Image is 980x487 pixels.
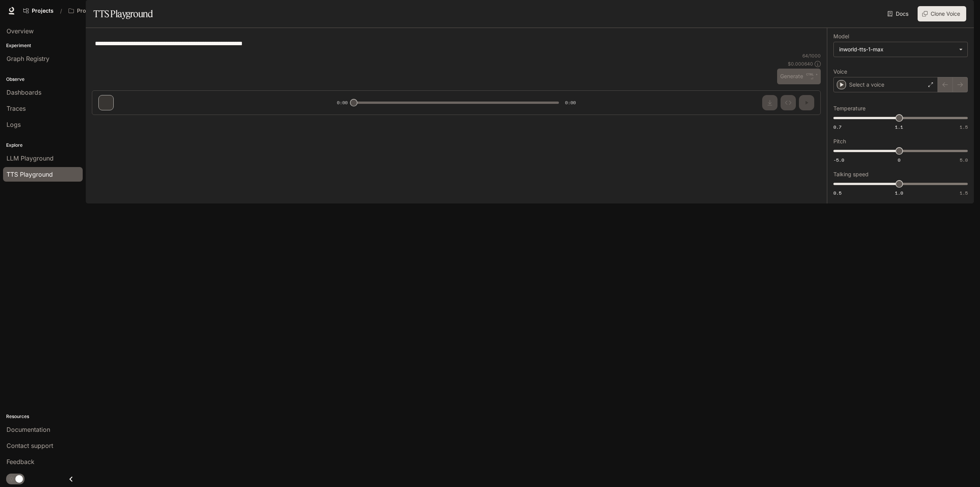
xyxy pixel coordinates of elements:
div: inworld-tts-1-max [839,46,955,53]
span: 1.5 [960,190,968,196]
span: 0.7 [833,124,841,130]
button: Open workspace menu [65,3,132,18]
span: -5.0 [833,157,844,163]
h1: TTS Playground [93,6,153,21]
span: 0 [898,157,900,163]
p: Talking speed [833,172,869,177]
span: 0.5 [833,190,841,196]
div: / [57,7,65,15]
div: inworld-tts-1-max [834,42,967,57]
span: 1.1 [895,124,903,130]
p: $ 0.000640 [788,61,813,67]
span: Projects [32,8,54,14]
p: Temperature [833,106,866,111]
p: Select a voice [849,81,884,89]
a: Go to projects [20,3,57,18]
button: Clone Voice [918,6,966,21]
p: Voice [833,69,847,74]
p: Project [PERSON_NAME] [77,8,120,14]
span: 5.0 [960,157,968,163]
span: 1.0 [895,190,903,196]
p: Model [833,34,849,39]
p: 64 / 1000 [802,52,821,59]
span: 1.5 [960,124,968,130]
a: Docs [886,6,911,21]
p: Pitch [833,139,846,144]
